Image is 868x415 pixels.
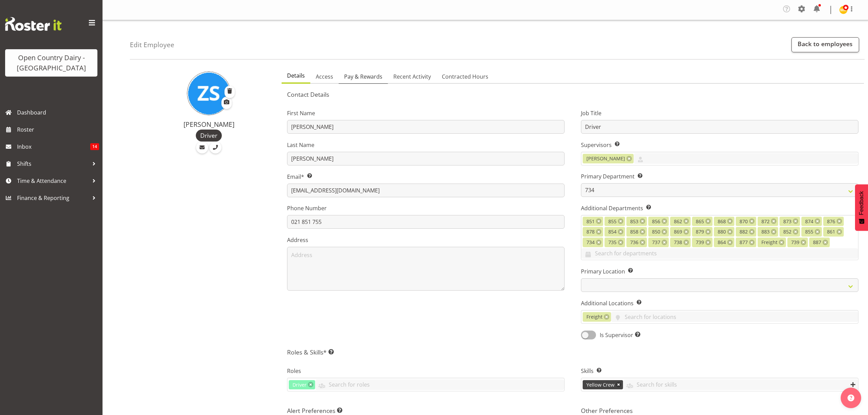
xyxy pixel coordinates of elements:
span: Dashboard [17,107,99,118]
span: 874 [805,218,813,225]
span: 873 [783,218,791,225]
span: 738 [674,239,682,246]
label: Additional Departments [581,204,858,212]
div: Open Country Dairy - [GEOGRAPHIC_DATA] [12,53,91,73]
img: help-xxl-2.png [847,394,854,401]
span: Details [287,71,305,80]
span: 870 [740,218,748,225]
label: Email* [287,173,565,181]
span: Driver [293,381,307,389]
button: Feedback - Show survey [855,184,868,231]
input: Search for departments [581,248,858,259]
span: Recent Activity [393,72,431,81]
input: Search for locations [611,311,858,322]
span: 739 [696,239,704,246]
span: 872 [761,218,770,225]
span: 854 [608,228,616,236]
span: [PERSON_NAME] [586,155,625,162]
label: First Name [287,109,565,117]
h5: Contact Details [287,91,858,98]
span: 868 [718,218,726,225]
span: 851 [586,218,595,225]
span: 878 [586,228,595,236]
span: 861 [827,228,835,236]
label: Primary Location [581,267,858,276]
label: Primary Department [581,172,858,180]
input: Job Title [581,120,858,134]
label: Additional Locations [581,299,858,307]
span: 734 [586,239,595,246]
label: Skills [581,367,858,375]
a: Back to employees [791,37,859,52]
span: 879 [696,228,704,236]
input: Search for skills [623,379,858,390]
span: 858 [630,228,638,236]
span: 880 [718,228,726,236]
span: 737 [652,239,660,246]
h4: Edit Employee [130,41,174,49]
span: Feedback [858,191,865,215]
span: Freight [761,239,777,246]
input: Search for roles [315,379,564,390]
span: Access [316,72,333,81]
label: Roles [287,367,565,375]
span: Pay & Rewards [344,72,382,81]
img: Rosterit website logo [5,17,62,31]
span: 869 [674,228,682,236]
span: 864 [718,239,726,246]
h5: Other Preferences [581,407,858,414]
span: 853 [630,218,638,225]
span: 14 [90,143,99,150]
span: Is Supervisor [596,331,640,339]
label: Address [287,236,565,244]
label: Last Name [287,141,565,149]
span: Time & Attendance [17,176,89,186]
span: 887 [813,239,821,246]
span: Contracted Hours [442,72,488,81]
img: zachary-shanks7493.jpg [187,71,231,115]
span: 883 [761,228,770,236]
input: First Name [287,120,565,134]
span: 852 [783,228,791,236]
span: 862 [674,218,682,225]
h5: Roles & Skills* [287,348,858,356]
input: Last Name [287,152,565,165]
span: Inbox [17,142,90,152]
span: 876 [827,218,835,225]
input: Email Address [287,184,565,197]
span: 855 [805,228,813,236]
label: Job Title [581,109,858,117]
span: 735 [608,239,616,246]
span: 877 [740,239,748,246]
span: Shifts [17,159,89,169]
img: milk-reception-awarua7542.jpg [839,6,847,14]
span: Finance & Reporting [17,193,89,203]
label: Phone Number [287,204,565,212]
label: Supervisors [581,141,858,149]
span: Yellow Crew [586,381,614,389]
span: Roster [17,124,99,135]
span: Driver [200,131,217,140]
h5: Alert Preferences [287,407,565,414]
span: 882 [740,228,748,236]
span: 739 [791,239,799,246]
h4: [PERSON_NAME] [144,121,273,128]
span: 856 [652,218,660,225]
span: 855 [608,218,616,225]
span: 865 [696,218,704,225]
input: Phone Number [287,215,565,229]
span: 850 [652,228,660,236]
span: Freight [586,313,602,321]
a: Email Employee [196,142,208,153]
a: Call Employee [209,142,221,153]
span: 736 [630,239,638,246]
